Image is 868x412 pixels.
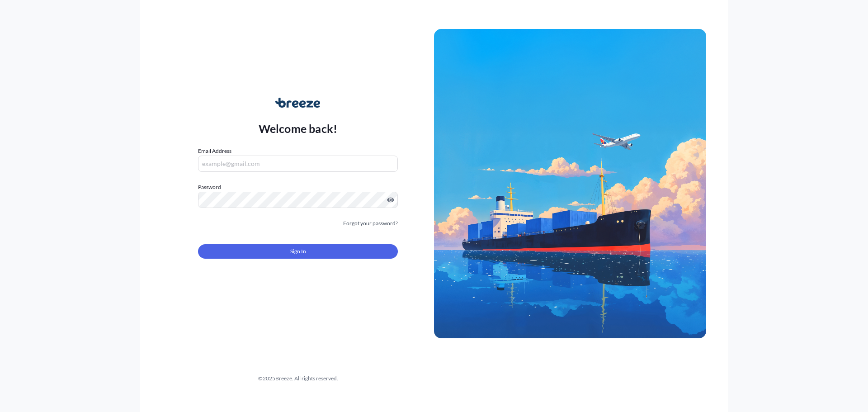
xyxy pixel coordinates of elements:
button: Show password [387,196,394,204]
input: example@gmail.com [198,156,398,172]
label: Email Address [198,147,231,156]
button: Sign In [198,244,398,259]
a: Forgot your password? [343,219,398,228]
label: Password [198,183,398,192]
div: © 2025 Breeze. All rights reserved. [162,374,434,383]
img: Ship illustration [434,29,706,338]
p: Welcome back! [259,121,338,136]
span: Sign In [290,247,306,256]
